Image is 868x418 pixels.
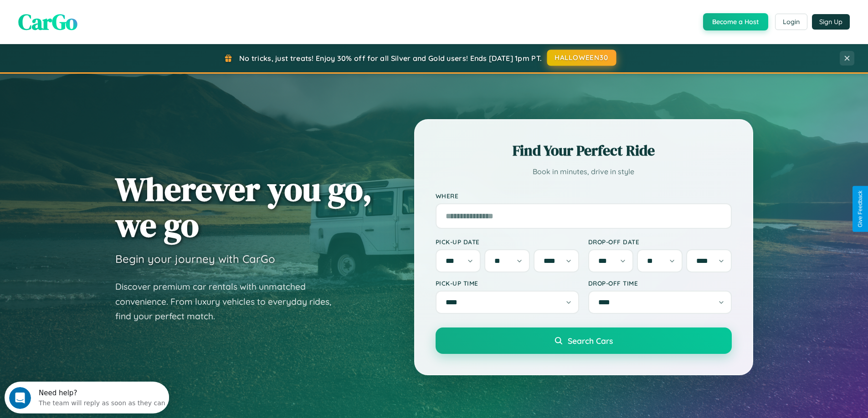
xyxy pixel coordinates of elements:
[588,279,732,287] label: Drop-off Time
[857,191,863,227] div: Give Feedback
[436,238,579,246] label: Pick-up Date
[34,15,161,25] div: The team will reply as soon as they can
[436,327,732,354] button: Search Cars
[115,171,372,243] h1: Wherever you go, we go
[436,279,579,287] label: Pick-up Time
[5,382,169,413] iframe: Intercom live chat discovery launcher
[4,4,169,29] div: Open Intercom Messenger
[547,50,616,66] button: HALLOWEEN30
[239,54,542,63] span: No tricks, just treats! Enjoy 30% off for all Silver and Gold users! Ends [DATE] 1pm PT.
[436,165,732,178] p: Book in minutes, drive in style
[34,8,161,15] div: Need help?
[703,13,768,30] button: Become a Host
[436,141,732,161] h2: Find Your Perfect Ride
[115,252,275,266] h3: Begin your journey with CarGo
[436,192,732,200] label: Where
[568,336,613,346] span: Search Cars
[812,14,850,30] button: Sign Up
[9,387,31,409] iframe: Intercom live chat
[588,238,732,246] label: Drop-off Date
[115,279,343,324] p: Discover premium car rentals with unmatched convenience. From luxury vehicles to everyday rides, ...
[775,14,807,30] button: Login
[18,7,77,37] span: CarGo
